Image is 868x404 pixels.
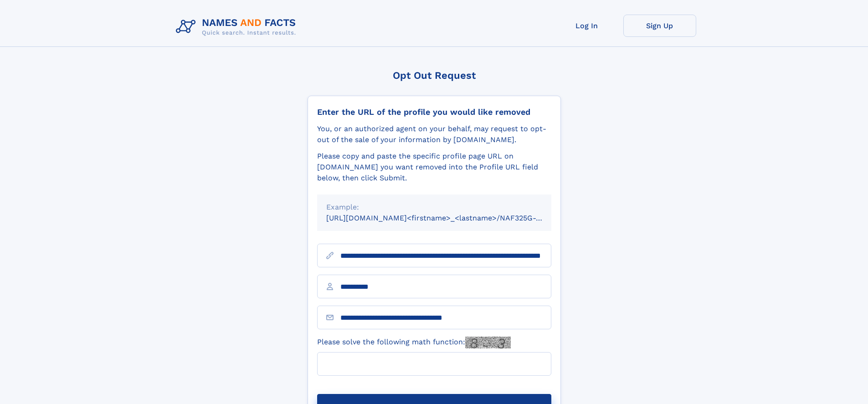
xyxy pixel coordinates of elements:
[317,151,551,184] div: Please copy and paste the specific profile page URL on [DOMAIN_NAME] you want removed into the Pr...
[326,202,542,213] div: Example:
[326,214,569,222] small: [URL][DOMAIN_NAME]<firstname>_<lastname>/NAF325G-xxxxxxxx
[317,123,551,145] div: You, or an authorized agent on your behalf, may request to opt-out of the sale of your informatio...
[623,15,696,37] a: Sign Up
[172,15,303,39] img: Logo Names and Facts
[550,15,623,37] a: Log In
[317,337,511,348] label: Please solve the following math function:
[308,70,561,81] div: Opt Out Request
[317,107,551,117] div: Enter the URL of the profile you would like removed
